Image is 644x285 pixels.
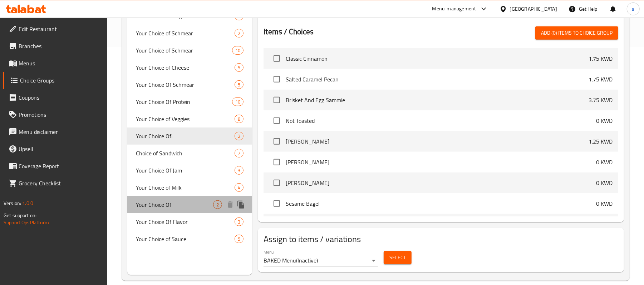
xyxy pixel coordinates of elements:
[19,162,102,170] span: Coverage Report
[264,234,618,245] h2: Assign to items / variations
[596,179,613,187] p: 0 KWD
[596,116,613,125] p: 0 KWD
[20,76,102,85] span: Choice Groups
[235,80,244,89] div: Choices
[235,116,243,122] span: 8
[269,51,284,66] span: Select choice
[235,132,244,140] div: Choices
[589,137,613,146] p: 1.25 KWD
[127,230,252,247] div: Your Choice of Sauce5
[127,76,252,93] div: Your Choice Of Schmear5
[136,235,235,243] span: Your Choice of Sauce
[3,106,108,123] a: Promotions
[127,145,252,162] div: Choice of Sandwich7
[127,179,252,196] div: Your Choice of Milk4
[510,5,557,13] div: [GEOGRAPHIC_DATA]
[269,175,284,190] span: Select choice
[136,200,213,209] span: Your Choice Of
[127,59,252,76] div: Your Choice of Cheese5
[127,42,252,59] div: Your Choice of Schmear10
[235,217,244,226] div: Choices
[269,155,284,170] span: Select choice
[4,199,21,208] span: Version:
[4,218,49,227] a: Support.OpsPlatform
[589,75,613,84] p: 1.75 KWD
[136,97,232,106] span: Your Choice Of Protein
[3,20,108,37] a: Edit Restaurant
[136,217,235,226] span: Your Choice Of Flavor
[264,255,378,266] div: BAKED Menu(Inactive)
[286,116,596,125] span: Not Toasted
[286,179,596,187] span: [PERSON_NAME]
[127,213,252,230] div: Your Choice Of Flavor3
[19,145,102,153] span: Upsell
[596,199,613,208] p: 0 KWD
[236,199,246,210] button: duplicate
[3,140,108,157] a: Upsell
[127,110,252,127] div: Your Choice of Veggies8
[235,29,244,37] div: Choices
[136,63,235,72] span: Your Choice of Cheese
[136,46,232,55] span: Your Choice of Schmear
[235,184,243,191] span: 4
[136,166,235,175] span: Your Choice Of Jam
[235,64,243,71] span: 5
[19,110,102,119] span: Promotions
[19,25,102,33] span: Edit Restaurant
[235,63,244,72] div: Choices
[19,179,102,187] span: Grocery Checklist
[232,46,244,55] div: Choices
[235,149,244,157] div: Choices
[269,113,284,128] span: Select choice
[384,251,412,264] button: Select
[596,158,613,166] p: 0 KWD
[432,5,476,13] div: Menu-management
[4,211,36,220] span: Get support on:
[225,199,236,210] button: delete
[235,30,243,37] span: 2
[3,55,108,72] a: Menus
[3,157,108,175] a: Coverage Report
[232,47,243,54] span: 10
[232,99,243,105] span: 10
[3,123,108,140] a: Menu disclaimer
[235,133,243,140] span: 2
[389,253,406,262] span: Select
[286,96,589,104] span: Brisket And Egg Sammie
[632,5,634,13] span: s
[235,150,243,157] span: 7
[127,93,252,110] div: Your Choice Of Protein10
[213,201,222,208] span: 2
[136,12,235,20] span: Your Choice Of Bagel
[235,167,243,174] span: 3
[269,196,284,211] span: Select choice
[264,250,274,254] label: Menu
[235,235,244,243] div: Choices
[213,200,222,209] div: Choices
[541,29,613,37] span: Add (0) items to choice group
[22,199,33,208] span: 1.0.0
[235,81,243,88] span: 5
[286,75,589,84] span: Salted Caramel Pecan
[19,93,102,102] span: Coupons
[264,26,314,37] h2: Items / Choices
[286,158,596,166] span: [PERSON_NAME]
[127,25,252,42] div: Your Choice of Schmear2
[127,196,252,213] div: Your Choice Of2deleteduplicate
[235,115,244,123] div: Choices
[286,54,589,63] span: Classic Cinnamon
[589,54,613,63] p: 1.75 KWD
[235,236,243,242] span: 5
[136,80,235,89] span: Your Choice Of Schmear
[3,89,108,106] a: Coupons
[127,162,252,179] div: Your Choice Of Jam3
[589,96,613,104] p: 3.75 KWD
[269,134,284,149] span: Select choice
[235,183,244,192] div: Choices
[19,127,102,136] span: Menu disclaimer
[3,37,108,55] a: Branches
[286,137,589,146] span: [PERSON_NAME]
[3,175,108,192] a: Grocery Checklist
[235,166,244,175] div: Choices
[136,115,235,123] span: Your Choice of Veggies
